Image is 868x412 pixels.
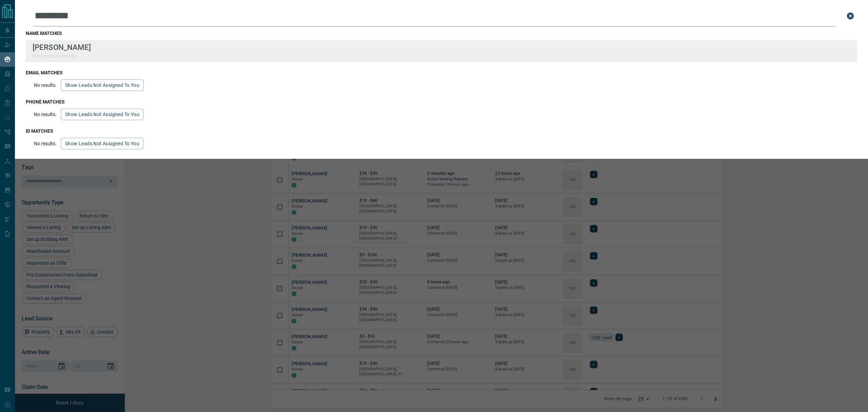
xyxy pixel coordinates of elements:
[33,43,91,52] p: [PERSON_NAME]
[34,141,57,146] p: No results.
[26,99,857,105] h3: phone matches
[33,53,91,59] p: felicitymccancexx@x
[844,9,857,23] button: close search bar
[61,109,144,120] button: show leads not assigned to you
[26,128,857,134] h3: id matches
[61,138,144,149] button: show leads not assigned to you
[61,79,144,91] button: show leads not assigned to you
[26,31,857,36] h3: name matches
[34,82,57,88] p: No results.
[34,112,57,117] p: No results.
[26,70,857,75] h3: email matches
